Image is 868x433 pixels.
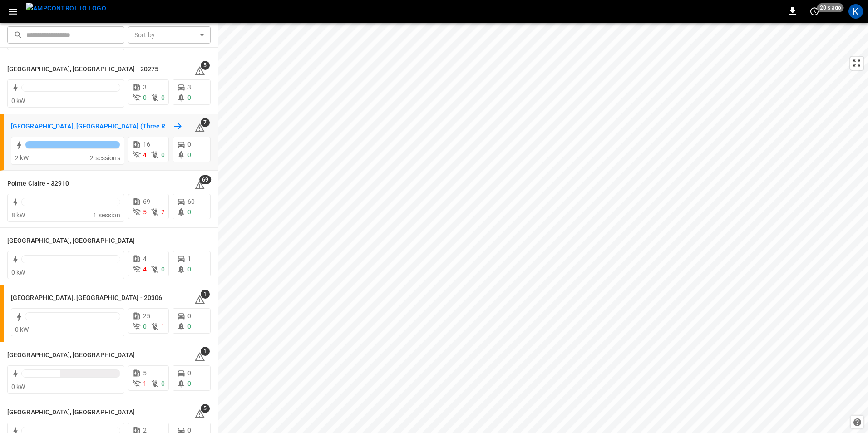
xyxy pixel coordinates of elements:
[201,290,210,299] span: 1
[848,4,863,19] div: profile-icon
[187,208,191,216] span: 0
[187,312,191,320] span: 0
[187,141,191,148] span: 0
[187,323,191,330] span: 0
[90,154,120,162] span: 2 sessions
[187,84,191,91] span: 3
[201,118,210,127] span: 7
[7,64,158,74] h6: Parkville, MO - 20275
[161,380,165,387] span: 0
[187,255,191,262] span: 1
[143,198,150,205] span: 69
[199,175,211,184] span: 69
[143,369,147,377] span: 5
[201,61,210,70] span: 5
[143,380,147,387] span: 1
[26,3,106,14] img: ampcontrol.io logo
[11,383,25,390] span: 0 kW
[201,347,210,356] span: 1
[817,3,844,12] span: 20 s ago
[161,151,165,158] span: 0
[143,141,150,148] span: 16
[7,179,69,189] h6: Pointe Claire - 32910
[143,208,147,216] span: 5
[187,94,191,101] span: 0
[93,212,120,219] span: 1 session
[807,4,822,19] button: set refresh interval
[161,208,165,216] span: 2
[11,269,25,276] span: 0 kW
[7,350,135,360] h6: Riverside, CA
[143,151,147,158] span: 4
[11,97,25,104] span: 0 kW
[15,326,29,333] span: 0 kW
[11,122,171,132] h6: Pittsburgh, PA (Three Rivers)
[187,380,191,387] span: 0
[187,198,195,205] span: 60
[15,154,29,162] span: 2 kW
[161,323,165,330] span: 1
[201,404,210,413] span: 5
[11,293,162,303] h6: Richmond, CA - 20306
[218,23,868,433] canvas: Map
[143,266,147,273] span: 4
[143,323,147,330] span: 0
[187,266,191,273] span: 0
[143,255,147,262] span: 4
[11,212,25,219] span: 8 kW
[161,266,165,273] span: 0
[7,408,135,418] h6: Schaumburg, IL
[143,94,147,101] span: 0
[161,94,165,101] span: 0
[187,369,191,377] span: 0
[143,312,150,320] span: 25
[7,236,135,246] h6: Providence, RI
[143,84,147,91] span: 3
[187,151,191,158] span: 0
